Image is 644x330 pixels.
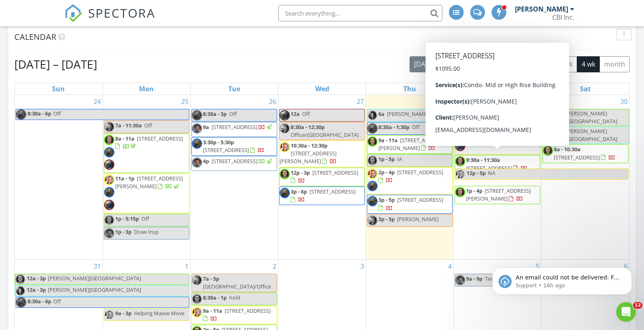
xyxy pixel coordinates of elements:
[104,228,114,238] img: screen_shot_20190401_at_5.14.00_am.png
[279,187,365,205] a: 3p - 6p [STREET_ADDRESS]
[466,110,485,118] span: 7a - 12p
[313,83,330,95] a: Wednesday
[137,135,183,142] span: [STREET_ADDRESS]
[487,56,505,72] button: list
[367,135,453,154] a: 9a - 11a [STREET_ADDRESS][PERSON_NAME]
[378,136,446,152] a: 9a - 11a [STREET_ADDRESS][PERSON_NAME]
[543,145,553,156] img: screen_shot_20190401_at_5.15.38_am.png
[466,275,482,282] span: 9a - 9p
[466,187,482,194] span: 1p - 4p
[455,110,465,120] img: teamandrewdanner2022.jpg
[480,250,644,308] iframe: Intercom notifications message
[134,309,184,317] span: Helping Maeve Move
[64,11,155,28] a: SPECTORA
[599,56,630,72] button: month
[455,156,465,166] img: screen_shot_20190401_at_5.15.38_am.png
[14,31,56,42] span: Calendar
[26,286,46,296] span: 12a - 3p
[191,306,277,324] a: 9a - 11a [STREET_ADDRESS]
[115,228,132,235] span: 1p - 3p
[180,95,190,108] a: Go to August 25, 2025
[542,144,628,163] a: 8a - 10:30a [STREET_ADDRESS]
[115,135,183,150] a: 8a - 11a [STREET_ADDRESS]
[566,110,617,125] span: [PERSON_NAME][GEOGRAPHIC_DATA]
[466,156,528,171] a: 9:30a - 11:30a [STREET_ADDRESS]
[16,297,26,307] img: kw_portait1001.jpg
[455,127,540,155] a: 9a - 12p [STREET_ADDRESS]
[446,260,453,273] a: Go to September 4, 2025
[577,56,600,72] button: 4 wk
[279,141,365,167] a: 10:30a - 12:30p [STREET_ADDRESS][PERSON_NAME]
[115,215,139,222] span: 1p - 5:15p
[192,294,202,304] img: screen_shot_20190401_at_5.15.38_am.png
[291,142,328,149] span: 10:30a - 12:30p
[455,186,540,204] a: 1p - 4p [STREET_ADDRESS][PERSON_NAME]
[192,307,202,317] img: ses2023.jpg
[466,129,534,144] a: 9a - 12p [STREET_ADDRESS]
[619,95,629,108] a: Go to August 30, 2025
[203,157,273,165] a: 4p [STREET_ADDRESS]
[378,136,446,152] span: [STREET_ADDRESS][PERSON_NAME]
[278,95,366,260] td: Go to August 27, 2025
[212,157,257,165] span: [STREET_ADDRESS]
[14,56,97,72] h2: [DATE] – [DATE]
[104,147,114,157] img: kw_portait1001.jpg
[102,95,190,260] td: Go to August 25, 2025
[104,135,114,145] img: screen_shot_20190401_at_5.15.38_am.png
[397,196,443,203] span: [STREET_ADDRESS]
[115,309,132,317] span: 9a - 3p
[104,187,114,197] img: kw_portait1001.jpg
[115,122,142,129] span: 7a - 11:30a
[466,156,500,164] span: 9:30a - 11:30a
[387,110,428,118] span: [PERSON_NAME]
[551,127,564,143] span: 12a - 3p
[397,215,439,223] span: [PERSON_NAME]
[466,118,534,125] span: Office/[GEOGRAPHIC_DATA]
[378,110,385,118] span: 6a
[191,122,277,137] a: 9a [STREET_ADDRESS]
[378,136,398,144] span: 9a - 11a
[115,135,134,142] span: 8a - 11a
[488,129,534,136] span: [STREET_ADDRESS]
[212,123,257,131] span: [STREET_ADDRESS]
[192,275,202,285] img: teamandrewdanner2022.jpg
[378,123,410,131] span: 8:30a - 1:30p
[144,122,152,129] span: Off
[115,175,134,182] span: 11a - 1p
[104,159,114,170] img: don_profile_pic.jpg
[530,95,541,108] a: Go to August 29, 2025
[466,129,485,136] span: 9a - 12p
[367,136,378,147] img: screen_shot_20190401_at_5.15.38_am.png
[488,169,495,177] span: NA
[280,142,337,165] a: 10:30a - 12:30p [STREET_ADDRESS][PERSON_NAME]
[53,110,61,117] span: Off
[192,123,202,134] img: screen_shot_20190401_at_5.14.00_am.png
[15,274,25,284] img: screen_shot_20190401_at_5.15.38_am.png
[367,110,378,120] img: molly_profile_pic.jpg
[312,169,358,176] span: [STREET_ADDRESS]
[367,196,378,206] img: kw_portait1001.jpg
[291,169,310,176] span: 12p - 3p
[367,215,378,226] img: teamandrewdanner2022.jpg
[466,164,512,172] span: [STREET_ADDRESS]
[203,146,249,154] span: [STREET_ADDRESS]
[378,168,395,176] span: 2p - 4p
[291,169,358,184] a: 12p - 3p [STREET_ADDRESS]
[466,187,531,202] span: [STREET_ADDRESS][PERSON_NAME]
[280,150,337,165] span: [STREET_ADDRESS][PERSON_NAME]
[455,129,465,139] img: ses2023.jpg
[115,175,183,190] span: [STREET_ADDRESS][PERSON_NAME]
[542,95,629,260] td: Go to August 30, 2025
[104,173,189,213] a: 11a - 1p [STREET_ADDRESS][PERSON_NAME]
[463,56,482,73] button: Next
[280,110,290,120] img: don_profile_pic.jpg
[455,141,465,151] img: don_profile_pic.jpg
[378,196,395,203] span: 3p - 5p
[203,138,234,146] span: 3:30p - 5:30p
[203,294,227,301] span: 8:30a - 1p
[455,169,465,179] img: ses2023.jpg
[192,110,202,120] img: kw_portait1001.jpg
